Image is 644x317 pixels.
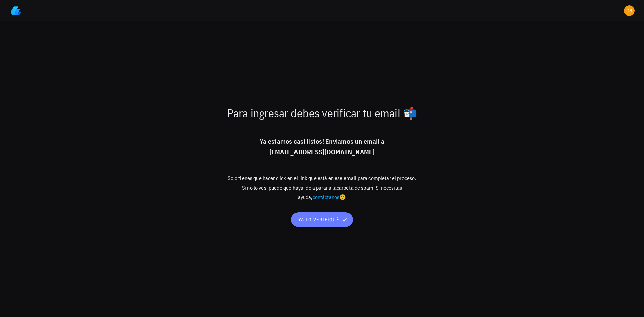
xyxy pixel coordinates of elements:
b: [EMAIL_ADDRESS][DOMAIN_NAME] [269,147,375,156]
img: LedgiFi [11,5,21,16]
a: contáctanos [313,194,340,200]
p: Ya estamos casi listos! Enviamos un email a [225,136,419,157]
button: ya lo verifiqué [291,212,353,227]
span: carpeta de spam [337,184,373,191]
p: Para ingresar debes verificar tu email 📬 [225,106,419,120]
div: avatar [624,5,635,16]
span: ya lo verifiqué [298,217,346,223]
p: Solo tienes que hacer click en el link que está en ese email para completar el proceso. Si no lo ... [225,173,419,202]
